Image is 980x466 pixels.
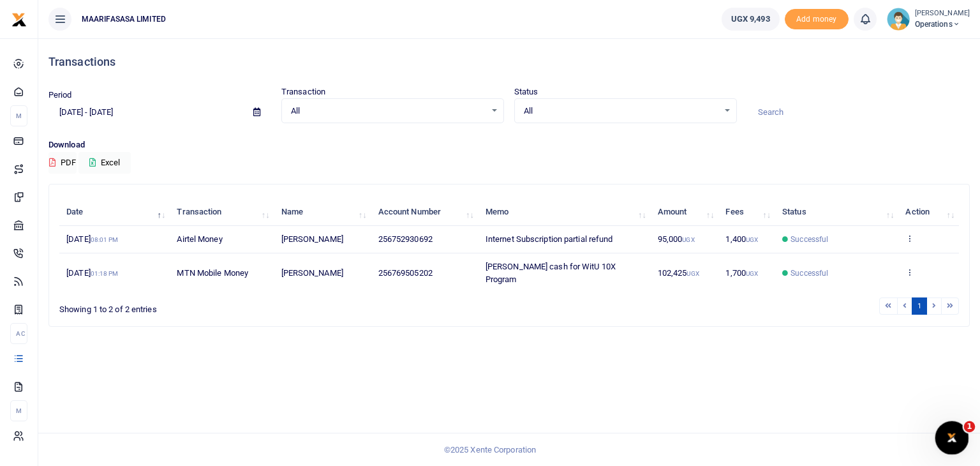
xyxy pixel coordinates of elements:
[887,8,910,31] img: profile-user
[718,199,775,226] th: Fees: activate to sort column ascending
[775,199,898,226] th: Status: activate to sort column ascending
[658,234,695,244] span: 95,000
[486,262,616,284] span: [PERSON_NAME] cash for WitU 10X Program
[785,9,849,30] span: Add money
[524,105,718,117] span: All
[731,13,770,26] span: UGX 9,493
[746,270,758,277] small: UGX
[48,55,970,69] h4: Transactions
[281,86,325,98] label: Transaction
[725,268,758,278] span: 1,700
[59,296,429,316] div: Showing 1 to 2 of 2 entries
[791,267,828,279] span: Successful
[48,101,243,123] input: select period
[785,9,849,30] li: Toup your wallet
[514,86,538,98] label: Status
[78,152,131,174] button: Excel
[964,421,976,433] span: 1
[915,19,970,30] span: Operations
[66,234,118,244] span: [DATE]
[935,421,969,455] iframe: Intercom live chat
[746,236,758,243] small: UGX
[10,400,27,421] li: M
[716,8,785,31] li: Wallet ballance
[722,8,780,31] a: UGX 9,493
[48,89,72,101] label: Period
[898,199,959,226] th: Action: activate to sort column ascending
[59,199,170,226] th: Date: activate to sort column descending
[651,199,719,226] th: Amount: activate to sort column ascending
[915,8,970,19] small: [PERSON_NAME]
[10,105,27,126] li: M
[91,236,119,243] small: 08:01 PM
[281,268,343,278] span: [PERSON_NAME]
[10,323,27,344] li: Ac
[274,199,371,226] th: Name: activate to sort column ascending
[371,199,478,226] th: Account Number: activate to sort column ascending
[687,270,699,277] small: UGX
[658,268,699,278] span: 102,425
[177,234,222,244] span: Airtel Money
[887,8,970,31] a: profile-user [PERSON_NAME] Operations
[177,268,248,278] span: MTN Mobile Money
[48,152,77,174] button: PDF
[170,199,274,226] th: Transaction: activate to sort column ascending
[66,268,118,278] span: [DATE]
[791,234,828,245] span: Successful
[912,297,927,315] a: 1
[785,13,849,23] a: Add money
[91,270,119,277] small: 01:18 PM
[281,234,343,244] span: [PERSON_NAME]
[479,199,651,226] th: Memo: activate to sort column ascending
[682,236,694,243] small: UGX
[11,14,27,24] a: logo-small logo-large logo-large
[291,105,486,117] span: All
[378,268,433,278] span: 256769505202
[486,234,613,244] span: Internet Subscription partial refund
[11,12,27,27] img: logo-small
[48,139,970,152] p: Download
[747,101,970,123] input: Search
[725,234,758,244] span: 1,400
[378,234,433,244] span: 256752930692
[77,13,171,25] span: MAARIFASASA LIMITED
